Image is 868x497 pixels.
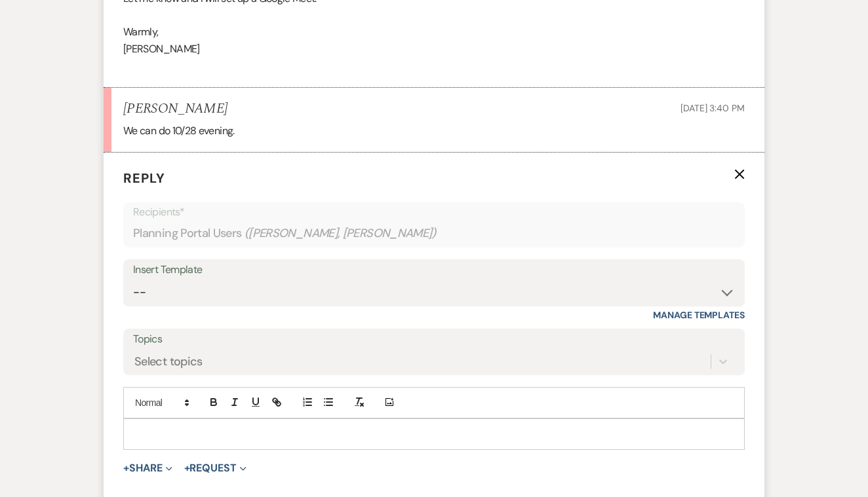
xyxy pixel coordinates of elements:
[184,463,247,473] button: Request
[123,463,129,473] span: +
[123,170,165,187] span: Reply
[184,463,190,473] span: +
[133,221,735,246] div: Planning Portal Users
[123,24,745,41] p: Warmly,
[245,225,437,242] span: ( [PERSON_NAME], [PERSON_NAME] )
[133,330,735,349] label: Topics
[681,102,745,114] span: [DATE] 3:40 PM
[133,261,735,280] div: Insert Template
[123,463,172,473] button: Share
[123,101,227,117] h5: [PERSON_NAME]
[133,204,735,221] p: Recipients*
[123,41,745,58] p: [PERSON_NAME]
[134,352,203,370] div: Select topics
[653,309,745,321] a: Manage Templates
[123,122,745,139] p: We can do 10/28 evening.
